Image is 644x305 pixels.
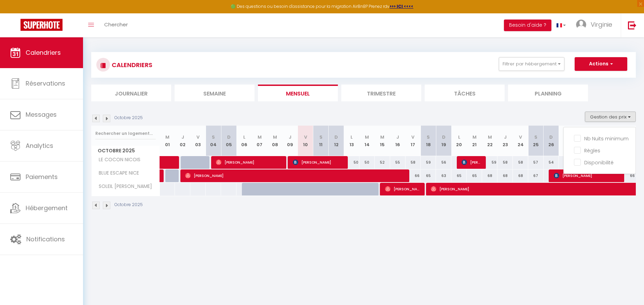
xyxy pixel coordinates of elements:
[497,169,513,182] div: 68
[497,126,513,156] th: 23
[258,85,338,101] li: Mensuel
[427,134,430,140] abbr: S
[344,156,359,169] div: 50
[421,156,436,169] div: 59
[591,20,612,29] span: Virginie
[411,134,414,140] abbr: V
[298,126,313,156] th: 10
[462,156,482,169] span: [PERSON_NAME]
[482,169,497,182] div: 68
[559,126,574,156] th: 27
[436,156,451,169] div: 56
[458,134,460,140] abbr: L
[421,126,436,156] th: 18
[544,156,559,169] div: 54
[110,57,152,73] h3: CALENDRIERS
[196,134,200,140] abbr: V
[425,85,505,101] li: Tâches
[620,126,636,156] th: 31
[528,156,544,169] div: 57
[175,85,255,101] li: Semaine
[574,126,590,156] th: 28
[92,146,160,156] span: Octobre 2025
[359,156,375,169] div: 50
[482,126,497,156] th: 22
[26,204,68,212] span: Hébergement
[380,134,384,140] abbr: M
[93,183,154,190] span: SOLEIL [PERSON_NAME]
[252,126,267,156] th: 07
[185,169,406,182] span: [PERSON_NAME]
[26,79,65,88] span: Réservations
[513,156,528,169] div: 58
[341,85,421,101] li: Trimestre
[351,134,353,140] abbr: L
[406,169,421,182] div: 66
[319,134,323,140] abbr: S
[389,3,413,9] a: >>> ICI <<<<
[421,169,436,182] div: 65
[26,141,53,150] span: Analytics
[406,156,421,169] div: 58
[576,20,586,30] img: ...
[190,126,206,156] th: 03
[396,134,399,140] abbr: J
[499,57,564,71] button: Filtrer par hébergement
[442,134,446,140] abbr: D
[472,134,477,140] abbr: M
[406,126,421,156] th: 17
[293,156,344,169] span: [PERSON_NAME]
[313,126,329,156] th: 11
[175,126,190,156] th: 02
[549,134,553,140] abbr: D
[390,126,406,156] th: 16
[519,134,522,140] abbr: V
[26,48,61,57] span: Calendriers
[91,85,171,101] li: Journalier
[181,134,184,140] abbr: J
[451,169,467,182] div: 65
[95,127,156,140] input: Rechercher un logement...
[504,20,551,31] button: Besoin d'aide ?
[605,126,620,156] th: 30
[114,202,143,208] p: Octobre 2025
[104,21,128,28] span: Chercher
[283,126,298,156] th: 09
[334,134,338,140] abbr: D
[165,134,169,140] abbr: M
[267,126,283,156] th: 08
[544,126,559,156] th: 26
[467,126,482,156] th: 21
[93,156,142,164] span: LE COCON NICOIS
[385,182,421,195] span: [PERSON_NAME]
[559,156,574,169] div: 55
[114,115,143,121] p: Octobre 2025
[513,126,528,156] th: 24
[26,173,58,181] span: Paiements
[99,13,133,37] a: Chercher
[554,169,620,182] span: [PERSON_NAME]
[513,169,528,182] div: 68
[160,126,175,156] th: 01
[289,134,291,140] abbr: J
[227,134,231,140] abbr: D
[482,156,497,169] div: 59
[236,126,252,156] th: 06
[488,134,492,140] abbr: M
[585,112,636,122] button: Gestion des prix
[436,169,451,182] div: 63
[390,156,406,169] div: 55
[365,134,369,140] abbr: M
[359,126,375,156] th: 14
[344,126,359,156] th: 13
[534,134,537,140] abbr: S
[504,134,507,140] abbr: J
[304,134,307,140] abbr: V
[212,134,215,140] abbr: S
[221,126,236,156] th: 05
[575,57,627,71] button: Actions
[628,21,636,29] img: logout
[20,19,63,31] img: Super Booking
[571,13,621,37] a: ... Virginie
